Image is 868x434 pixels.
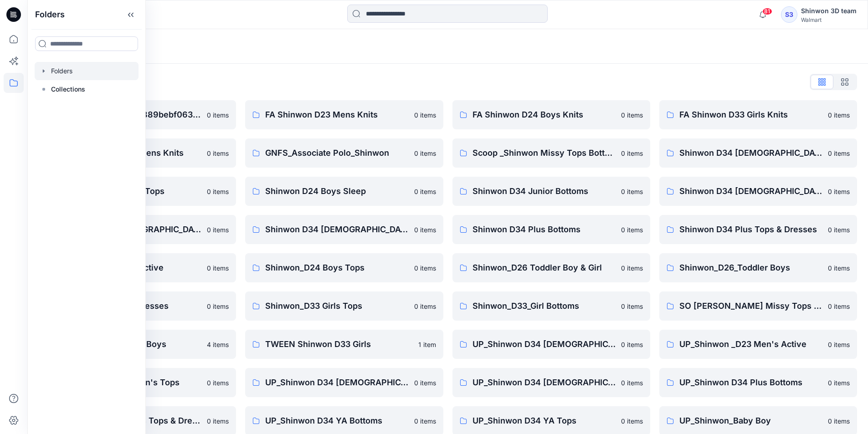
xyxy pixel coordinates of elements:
[418,340,436,349] p: 1 item
[473,108,616,121] p: FA Shinwon D24 Boys Knits
[452,368,650,397] a: UP_Shinwon D34 [DEMOGRAPHIC_DATA] Dresses0 items
[828,187,850,196] p: 0 items
[207,378,229,388] p: 0 items
[762,8,772,15] span: 81
[473,338,616,351] p: UP_Shinwon D34 [DEMOGRAPHIC_DATA] Knit Tops
[621,378,643,388] p: 0 items
[414,110,436,120] p: 0 items
[245,138,443,168] a: GNFS_Associate Polo_Shinwon0 items
[51,84,85,95] p: Collections
[452,215,650,244] a: Shinwon D34 Plus Bottoms0 items
[414,378,436,388] p: 0 items
[245,368,443,397] a: UP_Shinwon D34 [DEMOGRAPHIC_DATA] Bottoms0 items
[414,416,436,426] p: 0 items
[414,187,436,196] p: 0 items
[828,378,850,388] p: 0 items
[679,147,822,159] p: Shinwon D34 [DEMOGRAPHIC_DATA] Knit Tops
[679,223,822,236] p: Shinwon D34 Plus Tops & Dresses
[207,187,229,196] p: 0 items
[207,340,229,349] p: 4 items
[659,253,857,282] a: Shinwon_D26_Toddler Boys0 items
[207,416,229,426] p: 0 items
[265,223,408,236] p: Shinwon D34 [DEMOGRAPHIC_DATA] Dresses
[801,5,857,16] div: Shinwon 3D team
[265,414,408,427] p: UP_Shinwon D34 YA Bottoms
[207,225,229,235] p: 0 items
[621,225,643,235] p: 0 items
[621,148,643,158] p: 0 items
[659,330,857,359] a: UP_Shinwon _D23 Men's Active0 items
[828,263,850,273] p: 0 items
[621,340,643,349] p: 0 items
[473,223,616,236] p: Shinwon D34 Plus Bottoms
[245,253,443,282] a: Shinwon_D24 Boys Tops0 items
[245,291,443,321] a: Shinwon_D33 Girls Tops0 items
[265,108,408,121] p: FA Shinwon D23 Mens Knits
[828,301,850,311] p: 0 items
[414,301,436,311] p: 0 items
[265,300,408,312] p: Shinwon_D33 Girls Tops
[265,376,408,389] p: UP_Shinwon D34 [DEMOGRAPHIC_DATA] Bottoms
[473,261,616,274] p: Shinwon_D26 Toddler Boy & Girl
[207,301,229,311] p: 0 items
[828,148,850,158] p: 0 items
[679,108,822,121] p: FA Shinwon D33 Girls Knits
[621,301,643,311] p: 0 items
[801,16,857,23] div: Walmart
[659,215,857,244] a: Shinwon D34 Plus Tops & Dresses0 items
[245,215,443,244] a: Shinwon D34 [DEMOGRAPHIC_DATA] Dresses0 items
[473,300,616,312] p: Shinwon_D33_Girl Bottoms
[828,110,850,120] p: 0 items
[679,414,822,427] p: UP_Shinwon_Baby Boy
[828,225,850,235] p: 0 items
[452,100,650,129] a: FA Shinwon D24 Boys Knits0 items
[659,138,857,168] a: Shinwon D34 [DEMOGRAPHIC_DATA] Knit Tops0 items
[659,177,857,206] a: Shinwon D34 [DEMOGRAPHIC_DATA] Active0 items
[265,261,408,274] p: Shinwon_D24 Boys Tops
[621,110,643,120] p: 0 items
[828,416,850,426] p: 0 items
[679,376,822,389] p: UP_Shinwon D34 Plus Bottoms
[245,330,443,359] a: TWEEN Shinwon D33 Girls1 item
[473,147,616,159] p: Scoop _Shinwon Missy Tops Bottoms Dress
[207,110,229,120] p: 0 items
[659,368,857,397] a: UP_Shinwon D34 Plus Bottoms0 items
[452,291,650,321] a: Shinwon_D33_Girl Bottoms0 items
[452,330,650,359] a: UP_Shinwon D34 [DEMOGRAPHIC_DATA] Knit Tops0 items
[679,338,822,351] p: UP_Shinwon _D23 Men's Active
[828,340,850,349] p: 0 items
[659,291,857,321] a: SO [PERSON_NAME] Missy Tops Bottom Dress0 items
[414,225,436,235] p: 0 items
[621,187,643,196] p: 0 items
[207,148,229,158] p: 0 items
[621,416,643,426] p: 0 items
[679,261,822,274] p: Shinwon_D26_Toddler Boys
[659,100,857,129] a: FA Shinwon D33 Girls Knits0 items
[265,185,408,198] p: Shinwon D24 Boys Sleep
[679,300,822,312] p: SO [PERSON_NAME] Missy Tops Bottom Dress
[245,100,443,129] a: FA Shinwon D23 Mens Knits0 items
[473,414,616,427] p: UP_Shinwon D34 YA Tops
[414,148,436,158] p: 0 items
[414,263,436,273] p: 0 items
[245,177,443,206] a: Shinwon D24 Boys Sleep0 items
[452,138,650,168] a: Scoop _Shinwon Missy Tops Bottoms Dress0 items
[679,185,822,198] p: Shinwon D34 [DEMOGRAPHIC_DATA] Active
[781,6,797,23] div: S3
[207,263,229,273] p: 0 items
[265,338,412,351] p: TWEEN Shinwon D33 Girls
[265,147,408,159] p: GNFS_Associate Polo_Shinwon
[473,185,616,198] p: Shinwon D34 Junior Bottoms
[452,177,650,206] a: Shinwon D34 Junior Bottoms0 items
[452,253,650,282] a: Shinwon_D26 Toddler Boy & Girl0 items
[621,263,643,273] p: 0 items
[473,376,616,389] p: UP_Shinwon D34 [DEMOGRAPHIC_DATA] Dresses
